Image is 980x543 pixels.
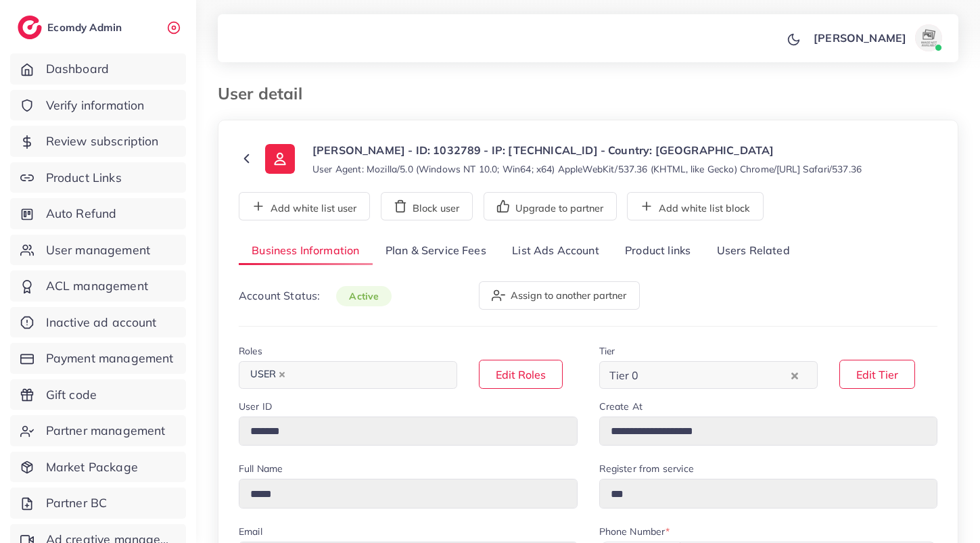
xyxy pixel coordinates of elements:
[279,371,285,378] button: Deselect USER
[46,97,145,114] span: Verify information
[607,365,642,385] span: Tier 0
[484,192,617,220] button: Upgrade to partner
[10,198,186,229] a: Auto Refund
[46,241,150,259] span: User management
[839,360,915,389] button: Edit Tier
[244,365,291,384] span: USER
[46,422,166,440] span: Partner management
[18,16,42,39] img: logo
[239,400,272,413] label: User ID
[46,458,138,476] span: Market Package
[10,53,186,85] a: Dashboard
[46,169,122,187] span: Product Links
[265,144,295,174] img: ic-user-info.36bf1079.svg
[46,350,174,367] span: Payment management
[239,192,370,220] button: Add white list user
[239,344,262,358] label: Roles
[612,237,703,266] a: Product links
[47,21,125,34] h2: Ecomdy Admin
[336,286,392,306] span: active
[312,142,862,158] p: [PERSON_NAME] - ID: 1032789 - IP: [TECHNICAL_ID] - Country: [GEOGRAPHIC_DATA]
[479,281,640,310] button: Assign to another partner
[239,525,262,538] label: Email
[18,16,125,39] a: logoEcomdy Admin
[915,24,942,51] img: avatar
[499,237,612,266] a: List Ads Account
[46,386,97,404] span: Gift code
[293,364,440,385] input: Search for option
[10,488,186,519] a: Partner BC
[239,287,392,304] p: Account Status:
[599,525,670,538] label: Phone Number
[46,205,117,222] span: Auto Refund
[381,192,473,220] button: Block user
[46,277,148,295] span: ACL management
[599,361,818,389] div: Search for option
[239,361,457,389] div: Search for option
[10,90,186,121] a: Verify information
[599,462,694,475] label: Register from service
[627,192,764,220] button: Add white list block
[643,364,787,385] input: Search for option
[239,237,373,266] a: Business Information
[10,379,186,410] a: Gift code
[46,133,159,150] span: Review subscription
[10,162,186,193] a: Product Links
[479,360,563,389] button: Edit Roles
[373,237,499,266] a: Plan & Service Fees
[814,30,906,46] p: [PERSON_NAME]
[10,235,186,266] a: User management
[46,314,157,331] span: Inactive ad account
[46,494,108,512] span: Partner BC
[10,452,186,483] a: Market Package
[791,367,798,383] button: Clear Selected
[599,400,643,413] label: Create At
[806,24,948,51] a: [PERSON_NAME]avatar
[599,344,615,358] label: Tier
[10,307,186,338] a: Inactive ad account
[312,162,862,176] small: User Agent: Mozilla/5.0 (Windows NT 10.0; Win64; x64) AppleWebKit/537.36 (KHTML, like Gecko) Chro...
[239,462,283,475] label: Full Name
[218,84,313,103] h3: User detail
[703,237,802,266] a: Users Related
[10,415,186,446] a: Partner management
[10,126,186,157] a: Review subscription
[10,343,186,374] a: Payment management
[10,270,186,302] a: ACL management
[46,60,109,78] span: Dashboard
